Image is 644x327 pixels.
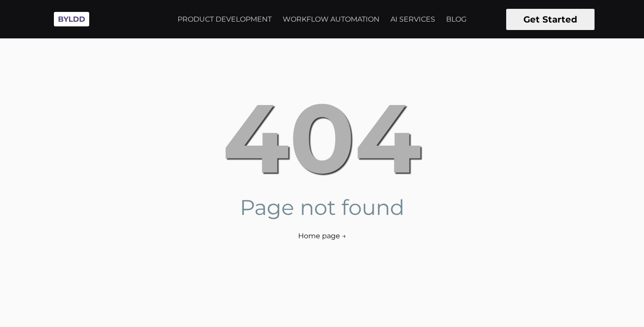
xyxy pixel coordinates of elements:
[49,7,94,31] img: Byldd - Product Development Company
[26,90,618,187] h1: 404
[26,194,618,221] p: Page not found
[506,9,595,30] button: Get Started
[298,230,346,242] a: Home page →
[441,8,472,30] a: BLOG
[385,8,440,30] a: AI SERVICES
[277,8,385,30] a: WORKFLOW AUTOMATION
[172,8,277,30] a: PRODUCT DEVELOPMENT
